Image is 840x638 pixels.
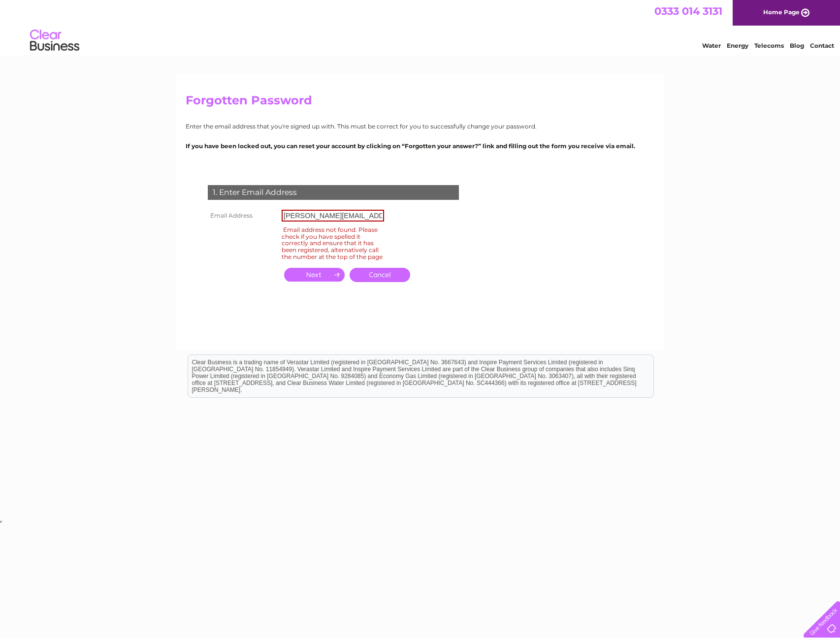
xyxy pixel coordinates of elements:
[205,207,279,224] th: Email Address
[186,94,654,112] h2: Forgotten Password
[30,26,80,56] img: logo.png
[727,42,748,49] a: Energy
[790,42,804,49] a: Blog
[208,185,459,200] div: 1. Enter Email Address
[702,42,721,49] a: Water
[186,141,654,151] p: If you have been locked out, you can reset your account by clicking on “Forgotten your answer?” l...
[754,42,784,49] a: Telecoms
[810,42,834,49] a: Contact
[654,5,722,17] a: 0333 014 3131
[350,268,410,282] a: Cancel
[188,5,653,48] div: Clear Business is a trading name of Verastar Limited (registered in [GEOGRAPHIC_DATA] No. 3667643...
[282,224,384,262] div: Email address not found. Please check if you have spelled it correctly and ensure that it has bee...
[186,122,654,131] p: Enter the email address that you're signed up with. This must be correct for you to successfully ...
